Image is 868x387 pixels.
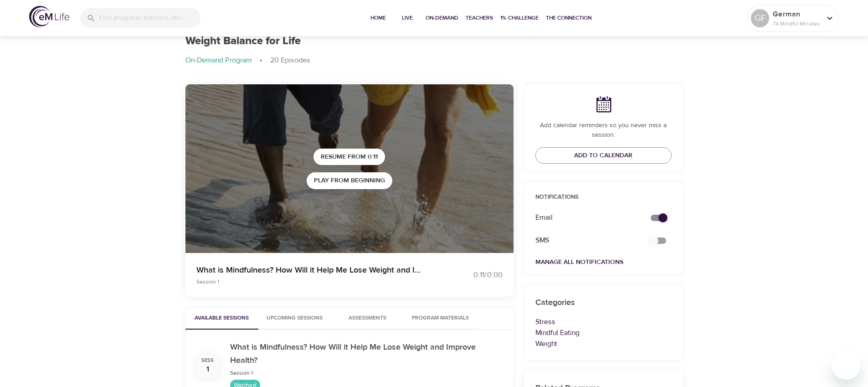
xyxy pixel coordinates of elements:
[410,314,472,323] span: Program Materials
[99,8,200,28] input: Find programs, teachers, etc...
[367,13,389,23] span: Home
[773,9,821,20] p: German
[314,175,385,186] span: Play from beginning
[191,314,253,323] span: Available Sessions
[434,270,503,280] div: 0:11 / 0:00
[535,296,672,310] h6: Categories
[535,258,623,266] a: Manage All Notifications
[773,20,821,28] p: 74 Mindful Minutes
[535,121,672,140] p: Add calendar reminders so you never miss a session.
[535,316,672,327] p: Stress
[307,172,392,189] button: Play from beginning
[500,13,539,23] span: 1% Challenge
[321,151,378,163] span: Resume from 0:11
[466,13,493,23] span: Teachers
[535,338,672,349] p: Weight
[530,230,640,251] div: SMS
[546,13,591,23] span: The Connection
[751,9,769,27] div: GF
[185,55,252,66] p: On-Demand Program
[426,13,458,23] span: On-Demand
[196,264,423,276] p: What is Mindfulness? How Will it Help Me Lose Weight and Improve Health?
[185,35,301,48] h1: Weight Balance for Life
[201,357,214,364] div: Sess
[196,278,423,286] p: Session 1
[185,55,683,66] nav: breadcrumb
[535,327,672,338] p: Mindful Eating
[832,351,861,380] iframe: Button to launch messaging window
[574,150,632,161] span: Add to Calendar
[270,55,310,66] p: 20 Episodes
[535,147,672,164] button: Add to Calendar
[230,369,253,377] span: Session 1
[313,149,385,165] button: Resume from 0:11
[206,364,209,375] div: 1
[349,314,386,323] span: Assessments
[535,193,672,202] p: Notifications
[530,207,640,228] div: Email
[264,314,326,323] span: Upcoming Sessions
[230,341,503,367] h6: What is Mindfulness? How Will it Help Me Lose Weight and Improve Health?
[29,6,69,27] img: logo
[396,13,418,23] span: Live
